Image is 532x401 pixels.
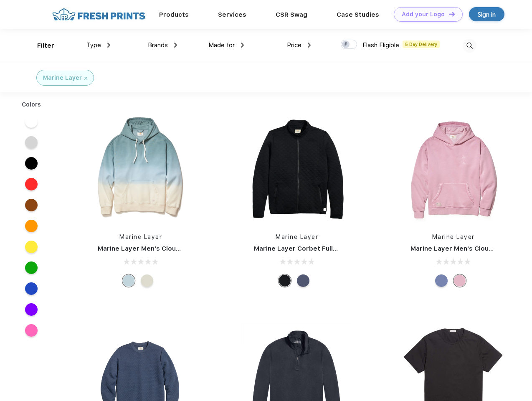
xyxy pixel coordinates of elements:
[463,39,476,53] img: desktop_search.svg
[119,233,162,240] a: Marine Layer
[402,11,445,18] div: Add your Logo
[449,12,455,16] img: DT
[398,113,509,224] img: func=resize&h=266
[276,11,307,18] a: CSR Swag
[84,77,87,80] img: filter_cancel.svg
[276,233,318,240] a: Marine Layer
[403,41,440,48] span: 5 Day Delivery
[107,43,110,48] img: dropdown.png
[453,274,466,287] div: Lilas
[432,233,475,240] a: Marine Layer
[15,100,48,109] div: Colors
[98,245,234,252] a: Marine Layer Men's Cloud 9 Fleece Hoodie
[159,11,189,18] a: Products
[122,274,135,287] div: Cool Ombre
[297,274,309,287] div: Navy
[308,43,311,48] img: dropdown.png
[208,41,235,49] span: Made for
[362,41,399,49] span: Flash Eligible
[241,113,352,224] img: func=resize&h=266
[50,7,148,22] img: fo%20logo%202.webp
[469,7,504,21] a: Sign in
[279,274,291,287] div: Black
[478,10,496,19] div: Sign in
[435,274,448,287] div: Vintage Indigo
[218,11,246,18] a: Services
[254,245,370,252] a: Marine Layer Corbet Full-Zip Jacket
[287,41,301,49] span: Price
[174,43,177,48] img: dropdown.png
[37,41,54,51] div: Filter
[141,274,153,287] div: Navy/Cream
[43,74,82,82] div: Marine Layer
[85,113,196,224] img: func=resize&h=266
[86,41,101,49] span: Type
[241,43,244,48] img: dropdown.png
[148,41,168,49] span: Brands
